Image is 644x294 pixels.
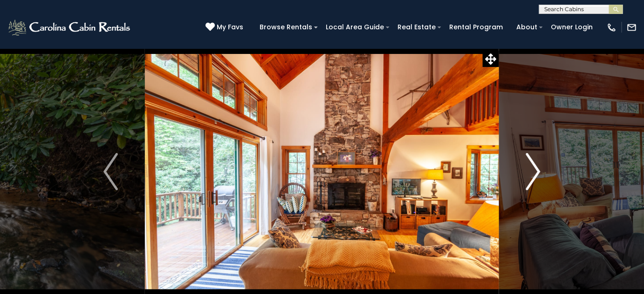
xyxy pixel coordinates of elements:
[445,20,507,34] a: Rental Program
[526,153,540,190] img: arrow
[7,18,133,37] img: White-1-2.png
[546,20,597,34] a: Owner Login
[512,20,542,34] a: About
[607,22,617,33] img: phone-regular-white.png
[627,22,637,33] img: mail-regular-white.png
[321,20,389,34] a: Local Area Guide
[255,20,317,34] a: Browse Rentals
[217,22,243,32] span: My Favs
[103,153,117,190] img: arrow
[206,22,246,33] a: My Favs
[393,20,440,34] a: Real Estate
